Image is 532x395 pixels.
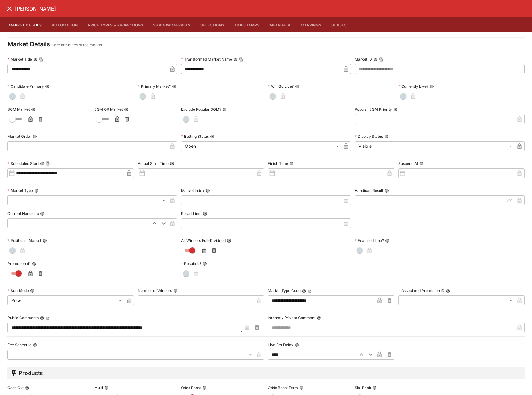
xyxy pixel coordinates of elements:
[4,17,47,32] button: Market Details
[148,17,195,32] button: Shadow Markets
[384,134,389,139] button: Display Status
[172,84,176,89] button: Primary Market?
[34,188,39,193] button: Market Type
[393,107,398,112] button: Popular SGM Priority
[181,238,226,243] p: All Winners Full-Dividend
[268,385,298,390] p: Odds Boost Extra
[7,57,32,62] p: Market Title
[268,342,293,347] p: Live Bet Delay
[222,107,227,112] button: Exclude Popular SGM?
[181,57,232,62] p: Transformed Market Name
[295,343,299,347] button: Live Bet Delay
[181,385,201,390] p: Odds Boost
[181,188,204,193] p: Market Index
[268,288,301,293] p: Market Type Code
[7,161,39,166] p: Scheduled Start
[430,84,434,89] button: Currently Live?
[355,107,392,112] p: Popular SGM Priority
[7,288,29,293] p: Sort Mode
[94,107,123,112] p: SGM OR Market
[355,188,383,193] p: Handicap Result
[173,289,178,293] button: Number of Winners
[7,315,39,320] p: Public Comments
[7,385,24,390] p: Cash Out
[51,42,102,48] p: Core attributes of the market
[181,261,201,266] p: Resulted?
[203,262,207,266] button: Resulted?
[355,385,371,390] p: Six-Pack
[94,385,103,390] p: Multi
[45,316,50,320] button: Copy To Clipboard
[317,316,321,320] button: Internal / Private Comment
[355,134,383,139] p: Display Status
[373,57,378,62] button: Market IDCopy To Clipboard
[46,161,50,166] button: Copy To Clipboard
[195,17,229,32] button: Selections
[296,17,326,32] button: Mappings
[32,262,36,266] button: Promotional?
[302,289,306,293] button: Market Type CodeCopy To Clipboard
[15,6,56,12] h6: [PERSON_NAME]
[307,289,312,293] button: Copy To Clipboard
[379,57,383,62] button: Copy To Clipboard
[268,161,288,166] p: Finish Time
[385,188,389,193] button: Handicap Result
[7,295,124,305] div: Price
[7,84,44,89] p: Candidate Primary
[138,288,172,293] p: Number of Winners
[181,134,209,139] p: Betting Status
[19,369,43,377] h5: Products
[229,17,265,32] button: Timestamps
[45,84,49,89] button: Candidate Primary
[203,211,207,216] button: Result Limit
[7,211,39,216] p: Current Handicap
[40,316,44,320] button: Public CommentsCopy To Clipboard
[104,386,109,390] button: Multi
[295,84,299,89] button: Will Go Live?
[31,107,35,112] button: SGM Market
[206,188,210,193] button: Market Index
[398,161,418,166] p: Suspend At
[299,386,304,390] button: Odds Boost Extra
[181,141,341,151] div: Open
[326,17,354,32] button: Subject
[398,288,445,293] p: Associated Promotion ID
[7,40,50,48] h4: Market Details
[268,84,294,89] p: Will Go Live?
[181,107,221,112] p: Exclude Popular SGM?
[30,289,35,293] button: Sort Mode
[170,161,174,166] button: Actual Start Time
[264,17,296,32] button: Metadata
[47,17,83,32] button: Automation
[202,386,207,390] button: Odds Boost
[355,238,384,243] p: Featured Line?
[385,239,390,243] button: Featured Line?
[289,161,294,166] button: Finish Time
[210,134,214,139] button: Betting Status
[446,289,450,293] button: Associated Promotion ID
[355,141,515,151] div: Visible
[7,238,41,243] p: Positional Market
[419,161,424,166] button: Suspend At
[372,386,377,390] button: Six-Pack
[138,161,169,166] p: Actual Start Time
[233,57,238,62] button: Transformed Market NameCopy To Clipboard
[40,161,44,166] button: Scheduled StartCopy To Clipboard
[124,107,128,112] button: SGM OR Market
[7,261,31,266] p: Promotional?
[25,386,29,390] button: Cash Out
[43,239,47,243] button: Positional Market
[40,211,44,216] button: Current Handicap
[83,17,148,32] button: Price Types & Promotions
[7,188,33,193] p: Market Type
[39,57,43,62] button: Copy To Clipboard
[7,342,31,347] p: Fee Schedule
[33,57,38,62] button: Market TitleCopy To Clipboard
[227,239,231,243] button: All Winners Full-Dividend
[268,315,315,320] p: Internal / Private Comment
[355,57,372,62] p: Market ID
[181,211,202,216] p: Result Limit
[7,134,31,139] p: Market Order
[398,84,428,89] p: Currently Live?
[7,107,30,112] p: SGM Market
